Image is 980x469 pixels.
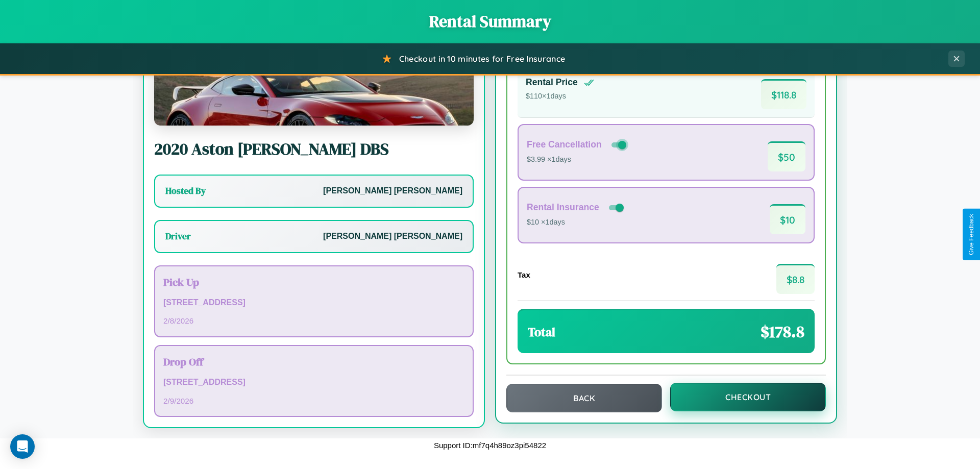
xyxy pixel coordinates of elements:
p: [PERSON_NAME] [PERSON_NAME] [323,184,462,199]
button: Back [506,384,662,412]
h4: Rental Insurance [527,202,599,213]
h3: Drop Off [163,354,464,369]
p: $10 × 1 days [527,216,626,229]
h3: Driver [165,230,191,242]
h4: Free Cancellation [527,139,602,150]
p: Support ID: mf7q4h89oz3pi54822 [434,438,546,452]
p: [STREET_ADDRESS] [163,295,464,310]
h3: Hosted By [165,185,206,197]
p: $ 110 × 1 days [526,90,594,103]
p: [PERSON_NAME] [PERSON_NAME] [323,229,462,244]
h2: 2020 Aston [PERSON_NAME] DBS [154,138,474,160]
h4: Rental Price [526,77,578,88]
h3: Total [528,324,555,340]
span: $ 10 [770,204,805,234]
div: Give Feedback [968,214,975,255]
h4: Tax [518,270,530,279]
span: Checkout in 10 minutes for Free Insurance [399,54,565,64]
span: $ 178.8 [761,320,804,343]
p: [STREET_ADDRESS] [163,375,464,390]
h3: Pick Up [163,275,464,289]
p: $3.99 × 1 days [527,153,628,166]
button: Checkout [670,383,826,411]
span: $ 8.8 [776,264,815,294]
div: Open Intercom Messenger [10,434,35,459]
span: $ 118.8 [761,79,806,109]
h1: Rental Summary [10,10,970,33]
span: $ 50 [768,141,805,171]
p: 2 / 9 / 2026 [163,394,464,408]
p: 2 / 8 / 2026 [163,314,464,328]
